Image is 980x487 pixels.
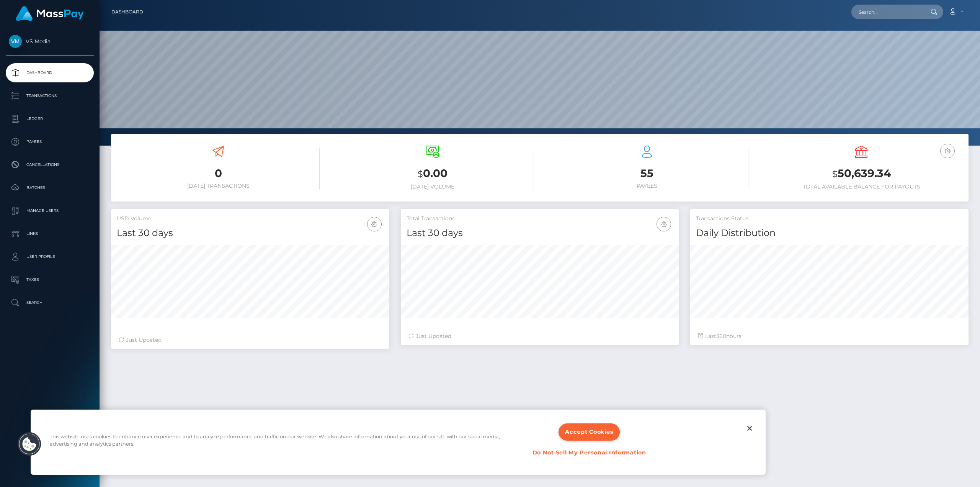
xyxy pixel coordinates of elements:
a: Batches [6,178,94,197]
a: Links [6,224,94,243]
p: Ledger [9,113,91,125]
h3: 0 [117,166,320,181]
p: Cancellations [9,159,91,171]
small: $ [418,169,423,179]
input: Search... [851,5,923,19]
p: Payees [9,136,91,148]
h6: [DATE] Volume [331,184,534,190]
h4: Last 30 days [117,226,384,240]
h4: Daily Distribution [696,226,963,240]
img: VS Media [9,35,22,48]
p: Manage Users [9,205,91,216]
h3: 0.00 [331,166,534,182]
div: Just Updated [408,332,671,340]
button: Cookies [17,432,42,456]
p: Transactions [9,90,91,102]
h3: 55 [546,166,748,181]
a: User Profile [6,247,94,266]
button: Accept Cookies [559,423,620,441]
h6: Payees [546,183,748,189]
span: VS Media [6,38,94,45]
a: Payees [6,132,94,151]
p: Taxes [9,274,91,285]
h6: Total Available Balance for Payouts [760,184,963,190]
h5: Transactions Status [696,215,963,223]
a: Ledger [6,109,94,128]
a: Dashboard [111,4,143,20]
a: Taxes [6,270,94,289]
a: Transactions [6,86,94,105]
p: Dashboard [9,67,91,79]
a: Search [6,293,94,312]
p: Batches [9,182,91,193]
span: 360 [716,333,726,339]
a: Dashboard [6,63,94,82]
h6: [DATE] Transactions [117,183,320,189]
button: Do Not Sell My Personal Information [532,444,646,461]
div: Cookie banner [31,410,766,475]
h5: Total Transactions [407,215,673,223]
h3: 50,639.34 [760,166,963,182]
img: MassPay Logo [16,6,84,21]
div: Privacy [31,410,766,475]
a: Manage Users [6,201,94,220]
h4: Last 30 days [407,226,673,240]
div: Last hours [698,332,961,340]
div: This website uses cookies to enhance user experience and to analyze performance and traffic on ou... [50,433,501,451]
div: Just Updated [119,336,382,344]
small: $ [832,169,838,179]
p: Search [9,297,91,308]
button: Close [741,420,758,437]
p: Links [9,228,91,239]
h5: USD Volume [117,215,384,223]
a: Cancellations [6,155,94,174]
p: User Profile [9,251,91,262]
